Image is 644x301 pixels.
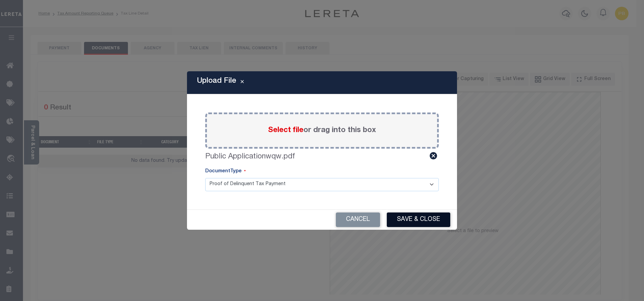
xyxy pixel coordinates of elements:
button: Close [236,79,248,87]
button: Save & Close [387,212,450,227]
label: Public Applicationwqw.pdf [205,151,295,162]
label: DocumentType [205,168,246,175]
h5: Upload File [197,77,236,85]
button: Cancel [336,212,380,227]
span: Select file [268,127,303,134]
label: or drag into this box [268,125,376,136]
